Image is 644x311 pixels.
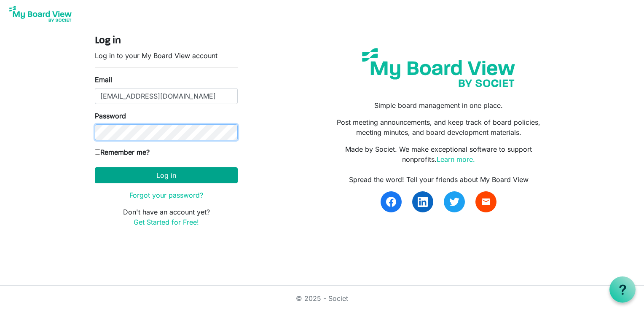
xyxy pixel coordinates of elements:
a: email [475,191,496,212]
a: Forgot your password? [129,191,203,199]
h4: Log in [95,35,238,47]
p: Simple board management in one place. [328,100,549,110]
img: My Board View Logo [7,3,74,24]
label: Email [95,75,112,85]
p: Made by Societ. We make exceptional software to support nonprofits. [328,144,549,164]
img: twitter.svg [449,197,459,207]
label: Remember me? [95,147,150,157]
keeper-lock: Open Keeper Popup [223,127,233,137]
a: Learn more. [437,155,475,164]
p: Post meeting announcements, and keep track of board policies, meeting minutes, and board developm... [328,117,549,137]
a: Get Started for Free! [134,218,199,226]
label: Password [95,111,126,121]
img: facebook.svg [386,197,396,207]
button: Log in [95,167,238,183]
input: Remember me? [95,149,100,155]
img: my-board-view-societ.svg [356,42,521,94]
a: © 2025 - Societ [296,294,348,303]
div: Spread the word! Tell your friends about My Board View [328,174,549,185]
p: Don't have an account yet? [95,207,238,227]
p: Log in to your My Board View account [95,51,238,61]
span: email [481,197,491,207]
img: linkedin.svg [418,197,428,207]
